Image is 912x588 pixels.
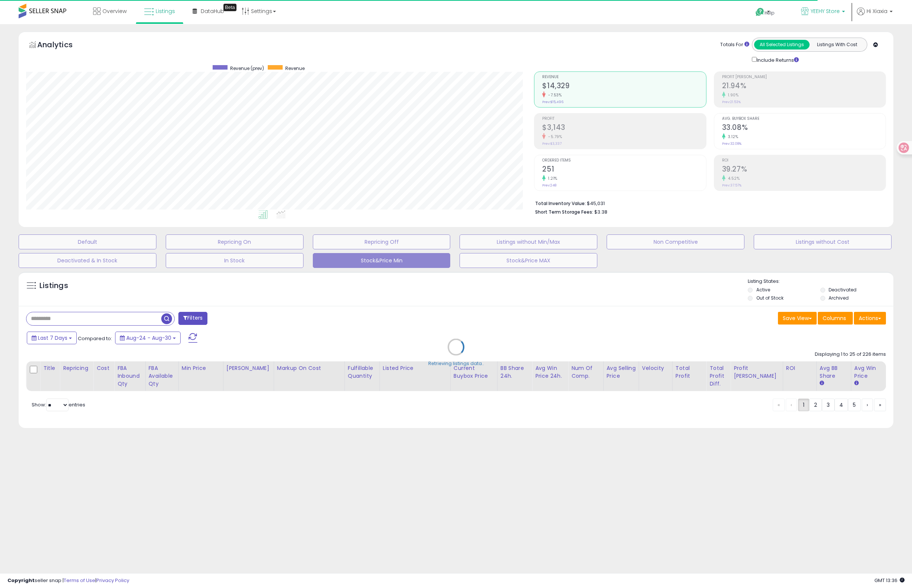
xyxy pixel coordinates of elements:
h2: 21.94% [722,82,886,92]
small: Prev: 248 [542,183,556,188]
div: Include Returns [746,55,808,64]
button: Deactivated & In Stock [19,253,156,268]
span: Avg. Buybox Share [722,117,886,121]
small: -5.79% [546,134,562,140]
small: -7.53% [546,92,562,98]
button: Stock&Price Min [313,253,451,268]
button: In Stock [166,253,304,268]
span: Hi Xiaxia [867,7,887,15]
span: Revenue (prev) [230,65,264,71]
small: Prev: $3,337 [542,141,562,146]
span: Help [765,10,775,16]
li: $45,031 [535,198,880,207]
span: DataHub [201,7,224,15]
h2: 33.08% [722,123,886,133]
span: $3.38 [594,208,607,215]
small: 1.21% [546,176,557,181]
button: Repricing On [166,234,304,249]
span: Profit [542,117,706,121]
small: 3.12% [725,134,738,140]
div: Retrieving listings data.. [428,360,484,367]
a: Hi Xiaxia [857,7,893,24]
h2: $14,329 [542,82,706,92]
button: Listings without Cost [754,234,892,249]
i: Get Help [755,7,765,17]
b: Total Inventory Value: [535,200,586,207]
div: Totals For [720,41,749,48]
small: 1.90% [725,92,739,98]
h2: $3,143 [542,123,706,133]
span: Ordered Items [542,159,706,163]
span: Revenue [285,65,305,71]
h2: 251 [542,165,706,175]
b: Short Term Storage Fees: [535,209,593,215]
span: Overview [102,7,127,15]
small: Prev: $15,496 [542,100,563,104]
span: Listings [156,7,175,15]
a: Help [750,2,789,24]
button: Repricing Off [313,234,451,249]
small: Prev: 37.57% [722,183,741,188]
span: ROI [722,159,886,163]
button: Listings With Cost [809,40,865,49]
h5: Analytics [37,39,87,52]
button: Default [19,234,156,249]
span: YEEHY Store [811,7,840,15]
button: Non Competitive [607,234,744,249]
span: Revenue [542,75,706,79]
button: All Selected Listings [754,40,810,49]
button: Listings without Min/Max [460,234,597,249]
small: 4.52% [725,176,740,181]
span: Profit [PERSON_NAME] [722,75,886,79]
small: Prev: 32.08% [722,141,741,146]
h2: 39.27% [722,165,886,175]
div: Tooltip anchor [223,4,236,11]
small: Prev: 21.53% [722,100,741,104]
button: Stock&Price MAX [460,253,597,268]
